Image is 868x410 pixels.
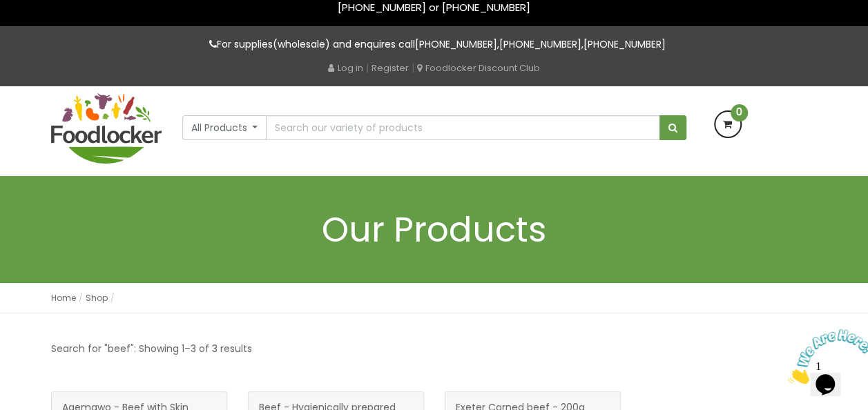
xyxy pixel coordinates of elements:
span: 0 [731,104,748,121]
p: Search for "beef": Showing 1–3 of 3 results [51,341,252,357]
span: | [412,61,414,75]
h1: Our Products [51,211,818,248]
a: Log in [328,61,363,75]
img: Chat attention grabber [6,6,91,60]
a: [PHONE_NUMBER] [415,37,497,51]
img: FoodLocker [51,93,162,164]
button: All Products [182,115,267,140]
a: Home [51,292,76,304]
span: | [366,61,369,75]
a: [PHONE_NUMBER] [584,37,666,51]
a: Shop [86,292,108,304]
input: Search our variety of products [266,115,659,140]
a: Foodlocker Discount Club [417,61,540,75]
span: 1 [6,6,11,17]
iframe: chat widget [782,324,868,389]
a: [PHONE_NUMBER] [499,37,581,51]
a: Register [372,61,409,75]
p: For supplies(wholesale) and enquires call , , [51,37,818,52]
